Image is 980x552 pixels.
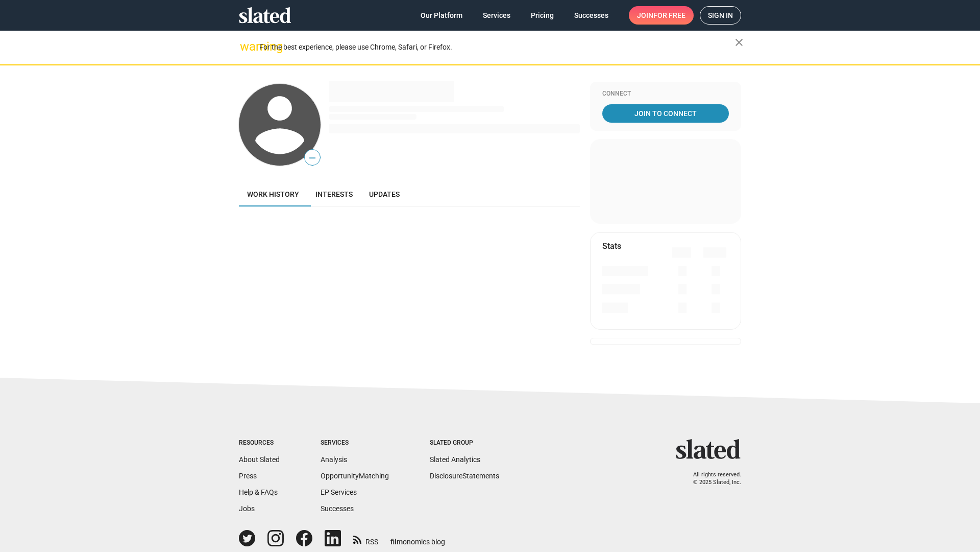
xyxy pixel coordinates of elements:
span: Our Platform [421,6,462,25]
div: Services [321,439,389,447]
a: Our Platform [412,6,471,25]
div: Slated Group [430,439,499,447]
span: Join To Connect [604,104,727,123]
a: About Slated [239,455,280,464]
a: Press [239,472,257,480]
a: Jobs [239,504,255,513]
span: film [390,538,403,546]
span: Pricing [531,6,554,25]
a: Sign in [700,6,741,25]
p: All rights reserved. © 2025 Slated, Inc. [682,471,741,486]
div: Resources [239,439,280,447]
a: Slated Analytics [430,455,480,464]
span: Successes [574,6,608,25]
span: Updates [369,190,400,198]
div: For the best experience, please use Chrome, Safari, or Firefox. [259,40,735,54]
span: Sign in [708,7,733,24]
mat-icon: close [733,36,745,49]
span: Join [637,6,685,25]
a: Interests [307,182,361,206]
a: Analysis [321,455,347,464]
span: — [305,151,320,165]
a: filmonomics blog [390,529,445,547]
mat-icon: warning [240,40,252,53]
a: RSS [353,531,378,547]
a: Updates [361,182,408,206]
span: for free [653,6,685,25]
a: Pricing [523,6,562,25]
a: EP Services [321,488,357,496]
mat-card-title: Stats [602,241,621,251]
span: Interests [315,190,353,198]
a: Work history [239,182,307,206]
a: Join To Connect [602,104,729,123]
a: OpportunityMatching [321,472,389,480]
a: Successes [566,6,617,25]
a: Joinfor free [629,6,694,25]
a: Help & FAQs [239,488,278,496]
span: Work history [247,190,299,198]
span: Services [483,6,510,25]
a: Successes [321,504,354,513]
a: Services [475,6,519,25]
a: DisclosureStatements [430,472,499,480]
div: Connect [602,90,729,98]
